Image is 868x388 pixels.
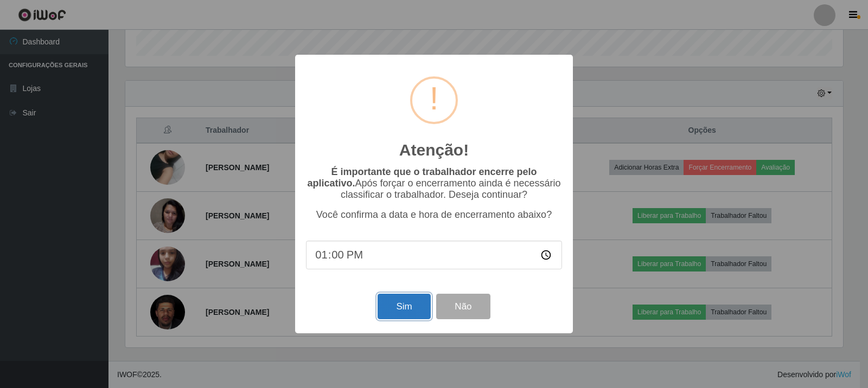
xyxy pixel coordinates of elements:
button: Sim [378,294,430,319]
b: É importante que o trabalhador encerre pelo aplicativo. [307,166,537,189]
h2: Atenção! [399,140,469,160]
p: Você confirma a data e hora de encerramento abaixo? [306,209,562,221]
p: Após forçar o encerramento ainda é necessário classificar o trabalhador. Deseja continuar? [306,166,562,201]
button: Não [436,294,490,319]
